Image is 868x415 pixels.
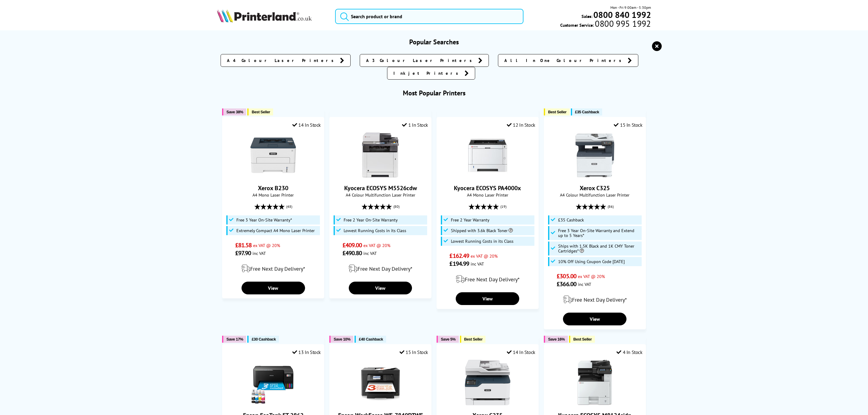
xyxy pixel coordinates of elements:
div: 12 In Stock [507,122,535,128]
a: Xerox C235 [465,400,510,406]
button: Best Seller [247,108,273,115]
img: Kyocera ECOSYS PA4000x [465,132,510,178]
span: Sales: [582,13,592,19]
a: Kyocera ECOSYS M5526cdw [344,184,417,192]
a: Xerox B230 [258,184,288,192]
img: Xerox B230 [250,132,296,178]
h3: Popular Searches [217,38,651,46]
span: £81.58 [235,241,252,249]
span: (19) [500,201,506,212]
a: View [563,313,626,325]
div: modal_delivery [333,260,428,277]
span: (80) [393,201,400,212]
span: Lowest Running Costs in its Class [344,228,406,233]
span: Save 17% [226,337,243,341]
span: Free 3 Year On-Site Warranty and Extend up to 5 Years* [558,228,640,238]
a: Inkjet Printers [387,67,475,80]
a: Kyocera ECOSYS PA4000x [454,184,521,192]
span: Inkjet Printers [393,70,461,76]
span: Best Seller [464,337,483,341]
img: Xerox C235 [465,360,510,405]
div: 15 In Stock [400,349,428,355]
span: A4 Colour Multifunction Laser Printer [547,192,643,198]
a: Xerox C325 [572,173,618,179]
a: All In One Colour Printers [498,54,638,67]
span: Free 3 Year On-Site Warranty* [236,218,292,222]
span: £97.90 [235,249,251,257]
span: 0800 995 1992 [594,21,651,26]
span: (48) [286,201,292,212]
button: £35 Cashback [571,108,602,115]
a: Xerox C325 [580,184,610,192]
img: Epson EcoTank ET-2862 [250,360,296,405]
span: A4 Colour Multifunction Laser Printer [333,192,428,198]
a: Kyocera ECOSYS M5526cdw [358,173,403,179]
div: 13 In Stock [292,349,321,355]
span: Lowest Running Costs in its Class [451,239,513,244]
button: Save 16% [544,336,568,343]
input: Search product or brand [335,9,523,24]
span: Save 10% [334,337,350,341]
span: Best Seller [573,337,592,341]
div: 4 In Stock [616,349,643,355]
a: Kyocera ECOSYS M8124cidn [572,400,618,406]
span: Save 38% [226,110,243,114]
button: Save 5% [437,336,458,343]
button: Best Seller [569,336,595,343]
span: Free 2 Year Warranty [451,218,489,222]
span: All In One Colour Printers [504,57,625,63]
span: Best Seller [252,110,270,114]
b: 0800 840 1992 [593,9,651,20]
span: ex VAT @ 20% [578,273,605,279]
span: £409.00 [342,241,362,249]
a: Epson WorkForce WF-7840DTWF [358,400,403,406]
span: Customer Service: [560,21,651,28]
span: £490.80 [342,249,362,257]
img: Epson WorkForce WF-7840DTWF [358,360,403,405]
span: (86) [608,201,614,212]
button: £30 Cashback [247,336,279,343]
div: modal_delivery [440,271,535,288]
a: Xerox B230 [250,173,296,179]
img: Printerland Logo [217,9,312,22]
div: modal_delivery [225,260,321,277]
a: A4 Colour Laser Printers [221,54,351,67]
div: 1 In Stock [402,122,428,128]
span: £40 Cashback [359,337,383,341]
span: Ships with 1.5K Black and 1K CMY Toner Cartridges* [558,244,640,253]
span: inc VAT [578,281,591,287]
button: £40 Cashback [355,336,386,343]
span: A4 Mono Laser Printer [225,192,321,198]
span: Shipped with 3.6k Black Toner [451,228,513,233]
div: 14 In Stock [292,122,321,128]
span: ex VAT @ 20% [363,242,390,248]
a: Epson EcoTank ET-2862 [250,400,296,406]
button: Best Seller [460,336,486,343]
img: Xerox C325 [572,132,618,178]
img: Kyocera ECOSYS M8124cidn [572,360,618,405]
span: ex VAT @ 20% [471,253,498,259]
a: View [242,282,305,294]
span: Mon - Fri 9:00am - 5:30pm [610,5,651,10]
span: A4 Mono Laser Printer [440,192,535,198]
span: Extremely Compact A4 Mono Laser Printer [236,228,315,233]
span: £366.00 [557,280,576,288]
span: £35 Cashback [575,110,599,114]
span: A4 Colour Laser Printers [227,57,337,63]
button: Save 38% [222,108,246,115]
span: Free 2 Year On-Site Warranty [344,218,398,222]
span: 10% Off Using Coupon Code [DATE] [558,259,625,264]
span: inc VAT [363,250,377,256]
span: £35 Cashback [558,218,584,222]
button: Save 10% [329,336,353,343]
img: Kyocera ECOSYS M5526cdw [358,132,403,178]
a: A3 Colour Laser Printers [360,54,489,67]
a: View [456,292,519,305]
span: £194.99 [449,260,469,268]
a: Kyocera ECOSYS PA4000x [465,173,510,179]
button: Best Seller [544,108,570,115]
span: inc VAT [252,250,266,256]
div: 14 In Stock [507,349,535,355]
span: £162.49 [449,252,469,260]
button: Save 17% [222,336,246,343]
